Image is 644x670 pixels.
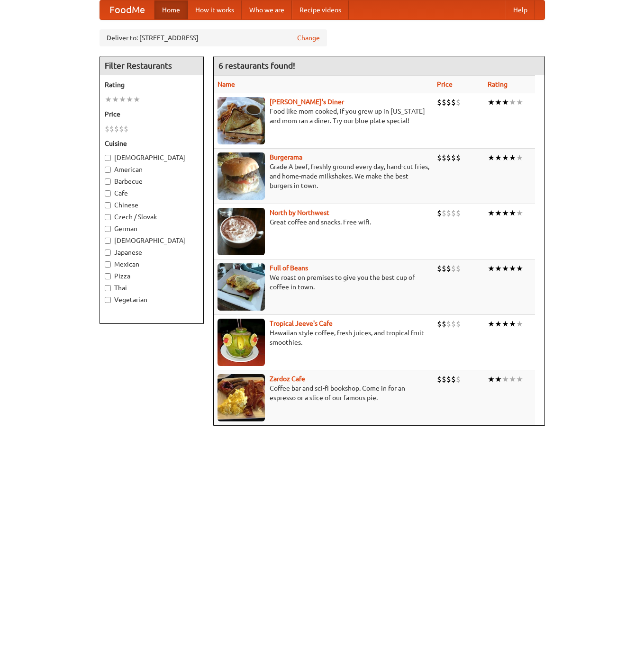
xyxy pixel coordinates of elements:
[442,208,446,218] li: $
[105,190,111,197] input: Cafe
[119,124,124,134] li: $
[105,297,111,303] input: Vegetarian
[105,212,199,222] label: Czech / Slovak
[124,124,128,134] li: $
[516,152,523,163] li: ★
[446,263,451,274] li: $
[109,124,114,134] li: $
[218,80,235,88] a: Name
[242,0,292,19] a: Who we are
[218,162,429,190] p: Grade A beef, freshly ground every day, hand-cut fries, and home-made milkshakes. We make the bes...
[495,208,502,218] li: ★
[502,208,509,218] li: ★
[218,374,265,421] img: zardoz.jpg
[442,374,446,384] li: $
[105,226,111,232] input: German
[509,97,516,107] li: ★
[126,94,133,105] li: ★
[105,259,199,269] label: Mexican
[456,97,461,107] li: $
[270,153,302,161] a: Burgerama
[105,283,199,293] label: Thai
[437,263,442,274] li: $
[100,29,327,46] div: Deliver to: [STREET_ADDRESS]
[442,319,446,329] li: $
[488,374,495,384] li: ★
[437,152,442,163] li: $
[105,285,111,291] input: Thai
[516,319,523,329] li: ★
[446,319,451,329] li: $
[105,238,111,244] input: [DEMOGRAPHIC_DATA]
[218,107,429,125] p: Food like mom cooked, if you grew up in [US_STATE] and mom ran a diner. Try our blue plate special!
[451,319,456,329] li: $
[446,152,451,163] li: $
[437,97,442,107] li: $
[502,152,509,163] li: ★
[456,263,461,274] li: $
[105,261,111,268] input: Mexican
[516,374,523,384] li: ★
[437,374,442,384] li: $
[502,97,509,107] li: ★
[105,224,199,233] label: German
[451,263,456,274] li: $
[270,320,333,327] a: Tropical Jeeve's Cafe
[105,153,199,162] label: [DEMOGRAPHIC_DATA]
[437,208,442,218] li: $
[105,202,111,208] input: Chinese
[495,263,502,274] li: ★
[105,248,199,257] label: Japanese
[502,263,509,274] li: ★
[488,97,495,107] li: ★
[456,152,461,163] li: $
[270,375,305,383] a: Zardoz Cafe
[105,295,199,304] label: Vegetarian
[105,80,199,89] h5: Rating
[456,208,461,218] li: $
[446,97,451,107] li: $
[437,319,442,329] li: $
[154,0,188,19] a: Home
[105,273,111,279] input: Pizza
[495,152,502,163] li: ★
[114,124,119,134] li: $
[437,80,453,88] a: Price
[218,97,265,144] img: sallys.jpg
[270,98,344,106] a: [PERSON_NAME]'s Diner
[509,152,516,163] li: ★
[502,319,509,329] li: ★
[451,152,456,163] li: $
[442,263,446,274] li: $
[105,200,199,210] label: Chinese
[270,209,329,216] a: North by Northwest
[488,208,495,218] li: ★
[516,263,523,274] li: ★
[506,0,535,19] a: Help
[446,208,451,218] li: $
[488,80,508,88] a: Rating
[270,264,308,272] a: Full of Beans
[488,263,495,274] li: ★
[105,188,199,198] label: Cafe
[495,97,502,107] li: ★
[105,167,111,173] input: American
[218,273,429,292] p: We roast on premises to give you the best cup of coffee in town.
[105,165,199,174] label: American
[100,0,154,19] a: FoodMe
[509,319,516,329] li: ★
[218,208,265,255] img: north.jpg
[495,319,502,329] li: ★
[502,374,509,384] li: ★
[488,319,495,329] li: ★
[105,94,112,105] li: ★
[516,208,523,218] li: ★
[488,152,495,163] li: ★
[516,97,523,107] li: ★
